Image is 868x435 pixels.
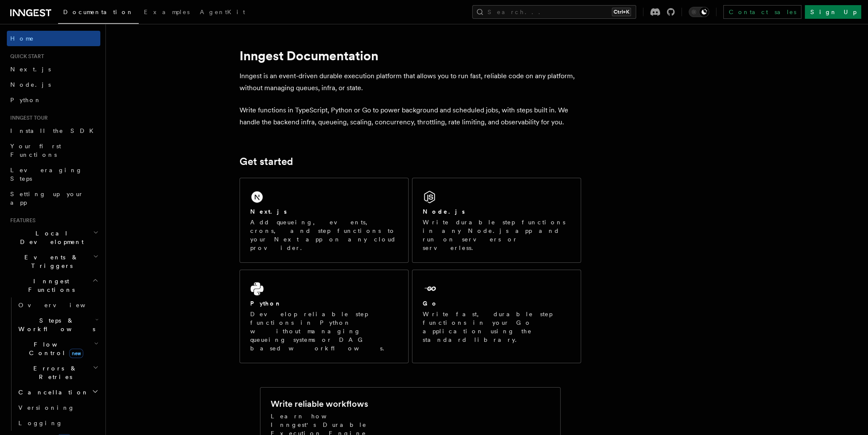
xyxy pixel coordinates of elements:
[612,8,631,16] kbd: Ctrl+K
[412,270,581,363] a: GoWrite fast, durable step functions in your Go application using the standard library.
[10,167,82,182] span: Leveraging Steps
[15,297,100,313] a: Overview
[250,207,287,216] h2: Next.js
[15,340,94,357] span: Flow Control
[7,273,100,297] button: Inngest Functions
[7,31,100,46] a: Home
[15,313,100,337] button: Steps & Workflows
[423,218,570,252] p: Write durable step functions in any Node.js app and run on servers or serverless.
[58,3,139,24] a: Documentation
[15,337,100,361] button: Flow Controlnew
[15,400,100,415] a: Versioning
[7,138,100,162] a: Your first Functions
[805,5,861,19] a: Sign Up
[18,420,63,426] span: Logging
[10,127,99,134] span: Install the SDK
[250,310,398,353] p: Develop reliable step functions in Python without managing queueing systems or DAG based workflows.
[240,48,581,63] h1: Inngest Documentation
[423,207,465,216] h2: Node.js
[7,217,35,224] span: Features
[7,253,93,270] span: Events & Triggers
[7,62,100,77] a: Next.js
[15,385,100,400] button: Cancellation
[15,361,100,385] button: Errors & Retries
[423,310,570,344] p: Write fast, durable step functions in your Go application using the standard library.
[7,277,92,294] span: Inngest Functions
[240,270,409,363] a: PythonDevelop reliable step functions in Python without managing queueing systems or DAG based wo...
[240,156,293,168] a: Get started
[63,9,134,15] span: Documentation
[7,297,100,431] div: Inngest Functions
[15,364,93,381] span: Errors & Retries
[723,5,801,19] a: Contact sales
[15,316,95,333] span: Steps & Workflows
[7,92,100,108] a: Python
[423,299,438,308] h2: Go
[15,415,100,431] a: Logging
[240,104,581,128] p: Write functions in TypeScript, Python or Go to power background and scheduled jobs, with steps bu...
[10,143,61,158] span: Your first Functions
[7,186,100,210] a: Setting up your app
[144,9,190,15] span: Examples
[250,218,398,252] p: Add queueing, events, crons, and step functions to your Next app on any cloud provider.
[472,5,636,19] button: Search...Ctrl+K
[139,3,195,23] a: Examples
[7,229,93,246] span: Local Development
[7,115,48,121] span: Inngest tour
[250,299,282,308] h2: Python
[7,53,44,60] span: Quick start
[10,81,51,88] span: Node.js
[18,302,106,309] span: Overview
[10,97,41,103] span: Python
[10,191,84,206] span: Setting up your app
[412,178,581,263] a: Node.jsWrite durable step functions in any Node.js app and run on servers or serverless.
[7,226,100,250] button: Local Development
[7,250,100,273] button: Events & Triggers
[689,7,709,17] button: Toggle dark mode
[7,162,100,186] a: Leveraging Steps
[18,404,75,411] span: Versioning
[10,66,51,73] span: Next.js
[240,70,581,94] p: Inngest is an event-driven durable execution platform that allows you to run fast, reliable code ...
[271,398,368,410] h2: Write reliable workflows
[240,178,409,263] a: Next.jsAdd queueing, events, crons, and step functions to your Next app on any cloud provider.
[200,9,245,15] span: AgentKit
[7,77,100,92] a: Node.js
[10,34,34,43] span: Home
[7,123,100,138] a: Install the SDK
[195,3,250,23] a: AgentKit
[69,349,83,358] span: new
[15,388,89,397] span: Cancellation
